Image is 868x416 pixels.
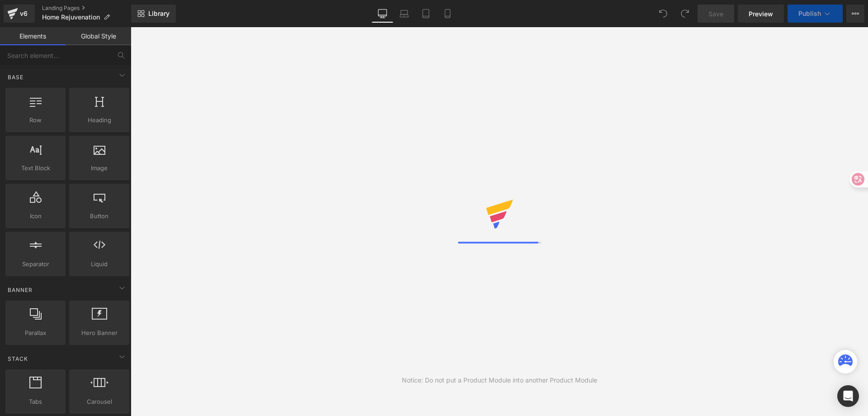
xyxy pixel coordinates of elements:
span: Liquid [72,259,127,269]
span: Text Block [8,163,63,173]
span: Separator [8,259,63,269]
button: More [846,5,864,23]
a: Landing Pages [42,5,131,12]
a: Mobile [437,5,458,23]
div: Open Intercom Messenger [837,385,859,407]
span: Base [7,73,24,81]
button: Redo [676,5,694,23]
a: Global Style [66,27,131,45]
a: v6 [4,5,35,23]
span: Library [148,10,170,18]
span: Carousel [72,397,127,406]
a: Tablet [415,5,437,23]
span: Home Rejuvenation [42,14,100,21]
span: Icon [8,211,63,221]
span: Tabs [8,397,63,406]
button: Publish [788,5,843,23]
span: Image [72,163,127,173]
span: Hero Banner [72,328,127,338]
button: Undo [654,5,672,23]
div: Notice: Do not put a Product Module into another Product Module [402,375,597,385]
span: Parallax [8,328,63,338]
div: v6 [18,8,29,19]
a: Desktop [372,5,393,23]
span: Publish [798,10,821,17]
span: Button [72,211,127,221]
a: New Library [131,5,176,23]
span: Heading [72,115,127,125]
span: Stack [7,354,29,363]
span: Preview [749,9,773,19]
a: Preview [738,5,784,23]
span: Banner [7,286,33,294]
span: Row [8,115,63,125]
a: Laptop [393,5,415,23]
span: Save [708,9,723,19]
